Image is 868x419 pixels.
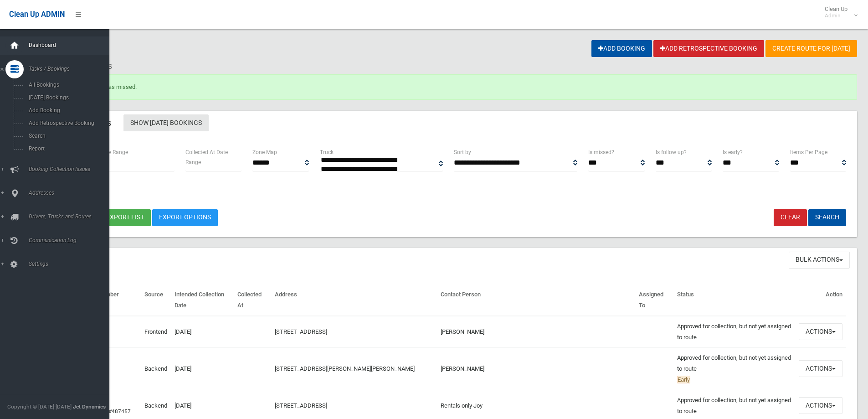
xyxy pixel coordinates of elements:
span: Clean Up ADMIN [9,10,65,19]
span: Dashboard [26,42,116,48]
th: Contact Person [437,285,635,316]
a: Show [DATE] Bookings [123,114,209,131]
span: Add Retrospective Booking [26,120,108,126]
td: Approved for collection, but not yet assigned to route [673,347,795,390]
th: Action [795,285,846,316]
th: Address [271,285,437,316]
span: Copyright © [DATE]-[DATE] [7,403,72,410]
th: Status [673,285,795,316]
span: Tasks / Bookings [26,66,116,72]
td: Approved for collection, but not yet assigned to route [673,316,795,348]
a: [STREET_ADDRESS] [275,328,327,335]
td: Backend [141,347,171,390]
strong: Jet Dynamics [73,403,106,410]
th: Intended Collection Date [171,285,234,316]
small: Admin [825,12,847,19]
td: Frontend [141,316,171,348]
span: Report [26,145,108,152]
button: Actions [799,360,842,377]
button: Actions [799,397,842,414]
label: Truck [320,147,334,157]
span: [DATE] Bookings [26,94,108,101]
button: Bulk Actions [789,252,850,269]
button: Actions [799,323,842,340]
span: Booking Collection Issues [26,166,116,172]
span: Settings [26,261,116,267]
span: Communication Log [26,237,116,243]
a: [STREET_ADDRESS] [275,402,327,409]
span: Early [677,376,690,383]
a: Add Retrospective Booking [653,40,764,57]
td: [PERSON_NAME] [437,347,635,390]
button: Export list [99,209,151,226]
button: Search [808,209,846,226]
a: Create route for [DATE] [765,40,857,57]
a: Export Options [152,209,218,226]
th: Source [141,285,171,316]
th: Assigned To [635,285,673,316]
a: Add Booking [591,40,652,57]
td: [DATE] [171,316,234,348]
a: #487457 [108,408,131,414]
td: [PERSON_NAME] [437,316,635,348]
span: Search [26,133,108,139]
span: Clean Up [820,5,857,19]
a: [STREET_ADDRESS][PERSON_NAME][PERSON_NAME] [275,365,415,372]
span: Drivers, Trucks and Routes [26,213,116,220]
span: Addresses [26,190,116,196]
span: Add Booking [26,107,108,114]
th: Collected At [234,285,271,316]
td: [DATE] [171,347,234,390]
a: Clear [774,209,807,226]
div: Booking marked as missed. [40,74,857,100]
span: All Bookings [26,82,108,88]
